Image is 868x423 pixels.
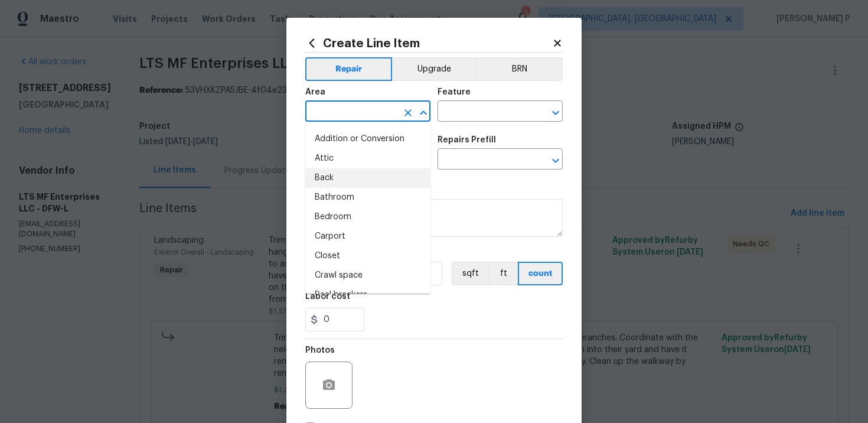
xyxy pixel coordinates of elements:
[305,37,552,50] h2: Create Line Item
[400,105,416,121] button: Clear
[518,262,563,285] button: count
[305,57,392,81] button: Repair
[438,88,471,96] h5: Feature
[547,105,564,121] button: Open
[488,262,518,285] button: ft
[305,266,430,285] li: Crawl space
[305,285,430,305] li: Deal breakers
[415,105,432,121] button: Close
[305,246,430,266] li: Closet
[305,188,430,207] li: Bathroom
[305,88,325,96] h5: Area
[452,262,488,285] button: sqft
[305,149,430,168] li: Attic
[305,346,335,354] h5: Photos
[438,136,496,144] h5: Repairs Prefill
[305,207,430,227] li: Bedroom
[305,227,430,246] li: Carport
[547,152,564,169] button: Open
[305,292,350,301] h5: Labor cost
[392,57,477,81] button: Upgrade
[305,129,430,149] li: Addition or Conversion
[476,57,563,81] button: BRN
[305,168,430,188] li: Back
